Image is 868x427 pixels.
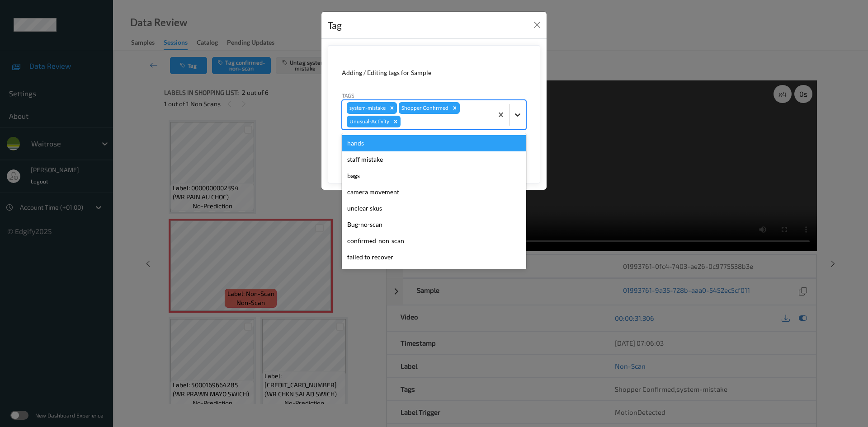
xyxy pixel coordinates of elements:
div: hands [342,135,526,151]
div: Remove Shopper Confirmed [450,102,460,114]
div: Unusual-Activity [347,116,391,127]
div: bags [342,168,526,184]
div: staff mistake [342,151,526,168]
div: Bug-no-scan [342,216,526,233]
div: Adding / Editing tags for Sample [342,68,526,77]
div: Tag [328,18,342,33]
div: system-mistake [347,102,387,114]
div: failed to recover [342,249,526,265]
div: Remove system-mistake [387,102,397,114]
div: unclear skus [342,200,526,216]
button: Close [531,19,543,31]
div: product recovered [342,265,526,282]
div: Remove Unusual-Activity [391,116,401,127]
label: Tags [342,91,354,99]
div: Shopper Confirmed [399,102,450,114]
div: camera movement [342,184,526,200]
div: confirmed-non-scan [342,233,526,249]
